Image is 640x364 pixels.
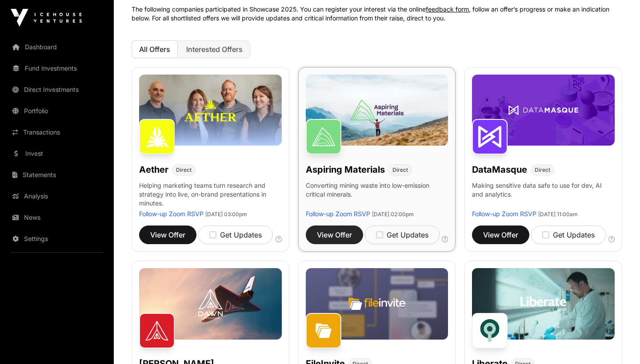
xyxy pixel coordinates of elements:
[209,229,262,240] div: Get Updates
[198,226,273,244] button: Get Updates
[7,37,107,57] a: Dashboard
[472,163,527,176] h1: DataMasque
[317,229,352,240] span: View Offer
[186,45,243,54] span: Interested Offers
[472,313,508,348] img: Liberate
[306,75,448,146] img: Aspiring-Banner.jpg
[132,40,178,58] button: All Offers
[306,163,385,176] h1: Aspiring Materials
[472,181,615,210] p: Making sensitive data safe to use for dev, AI and analytics.
[139,226,196,244] button: View Offer
[139,45,170,54] span: All Offers
[139,268,282,339] img: Dawn-Banner.jpg
[538,211,578,218] span: [DATE] 11:00am
[306,313,341,348] img: FileInvite
[531,226,606,244] button: Get Updates
[306,268,448,339] img: File-Invite-Banner.jpg
[150,229,185,240] span: View Offer
[7,59,107,78] a: Fund Investments
[139,75,282,146] img: Aether-Banner.jpg
[306,181,448,210] p: Converting mining waste into low-emission critical minerals.
[542,229,595,240] div: Get Updates
[365,226,440,244] button: Get Updates
[306,119,341,154] img: Aspiring Materials
[472,268,615,339] img: Liberate-Banner.jpg
[176,166,192,174] span: Direct
[472,119,508,154] img: DataMasque
[7,208,107,227] a: News
[7,123,107,142] a: Transactions
[306,226,363,244] button: View Offer
[179,40,250,58] button: Interested Offers
[472,75,615,146] img: DataMasque-Banner.jpg
[7,165,107,185] a: Statements
[205,211,247,218] span: [DATE] 03:00pm
[7,229,107,249] a: Settings
[596,321,640,364] iframe: Chat Widget
[7,186,107,206] a: Analysis
[139,313,175,348] img: Dawn Aerospace
[535,166,550,174] span: Direct
[483,229,518,240] span: View Offer
[472,210,536,218] a: Follow-up Zoom RSVP
[139,210,204,218] a: Follow-up Zoom RSVP
[7,144,107,163] a: Invest
[139,119,175,154] img: Aether
[132,5,622,23] p: The following companies participated in Showcase 2025. You can register your interest via the onl...
[139,163,168,176] h1: Aether
[472,226,529,244] button: View Offer
[11,9,82,27] img: Icehouse Ventures Logo
[426,5,469,13] a: feedback form
[7,101,107,121] a: Portfolio
[7,80,107,99] a: Direct Investments
[372,211,414,218] span: [DATE] 02:00pm
[306,210,370,218] a: Follow-up Zoom RSVP
[139,181,282,210] p: Helping marketing teams turn research and strategy into live, on-brand presentations in minutes.
[376,229,428,240] div: Get Updates
[392,166,408,174] span: Direct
